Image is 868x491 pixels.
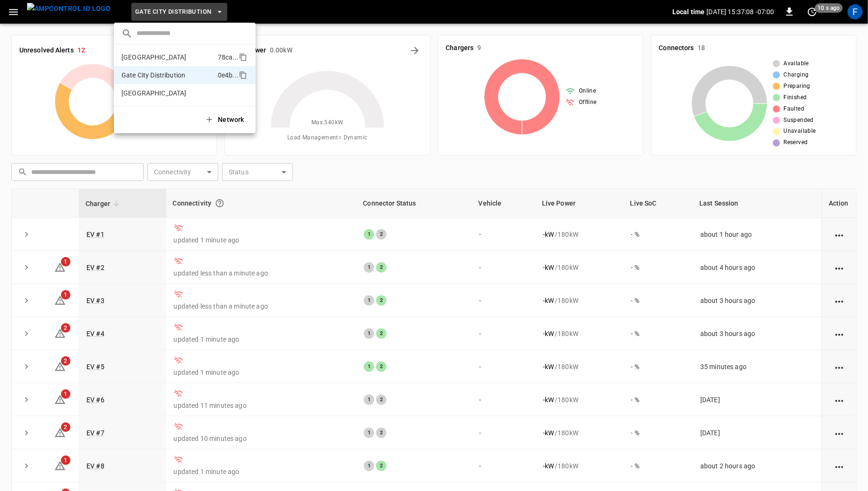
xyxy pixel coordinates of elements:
[121,52,214,62] p: [GEOGRAPHIC_DATA]
[199,110,252,129] button: Network
[238,69,249,81] div: copy
[238,52,249,63] div: copy
[121,88,214,98] p: [GEOGRAPHIC_DATA]
[121,70,214,80] p: Gate City Distribution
